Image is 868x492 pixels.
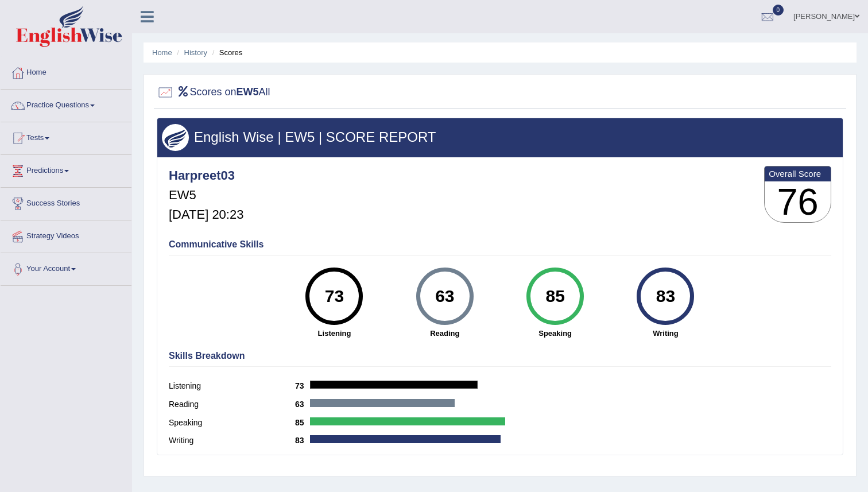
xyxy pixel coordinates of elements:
[169,435,295,447] label: Writing
[157,84,270,101] h2: Scores on All
[1,220,131,249] a: Strategy Videos
[396,328,494,339] strong: Reading
[1,57,131,86] a: Home
[769,169,827,179] b: Overall Score
[1,155,131,184] a: Predictions
[534,272,576,320] div: 85
[162,124,189,151] img: wings.png
[152,48,172,57] a: Home
[295,400,310,409] b: 63
[506,328,604,339] strong: Speaking
[169,380,295,392] label: Listening
[237,86,259,98] b: EW5
[424,272,466,320] div: 63
[162,130,838,145] h3: English Wise | EW5 | SCORE REPORT
[169,169,243,183] h4: Harpreet03
[295,436,310,445] b: 83
[295,381,310,390] b: 73
[1,122,131,151] a: Tests
[1,253,131,282] a: Your Account
[285,328,383,339] strong: Listening
[773,5,784,16] span: 0
[169,188,243,202] h5: EW5
[169,351,831,361] h4: Skills Breakdown
[645,272,687,320] div: 83
[169,239,831,250] h4: Communicative Skills
[210,47,243,58] li: Scores
[616,328,715,339] strong: Writing
[1,90,131,118] a: Practice Questions
[1,188,131,216] a: Success Stories
[313,272,355,320] div: 73
[765,181,831,223] h3: 76
[169,417,295,429] label: Speaking
[169,398,295,410] label: Reading
[295,418,310,427] b: 85
[169,208,243,222] h5: [DATE] 20:23
[184,48,207,57] a: History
